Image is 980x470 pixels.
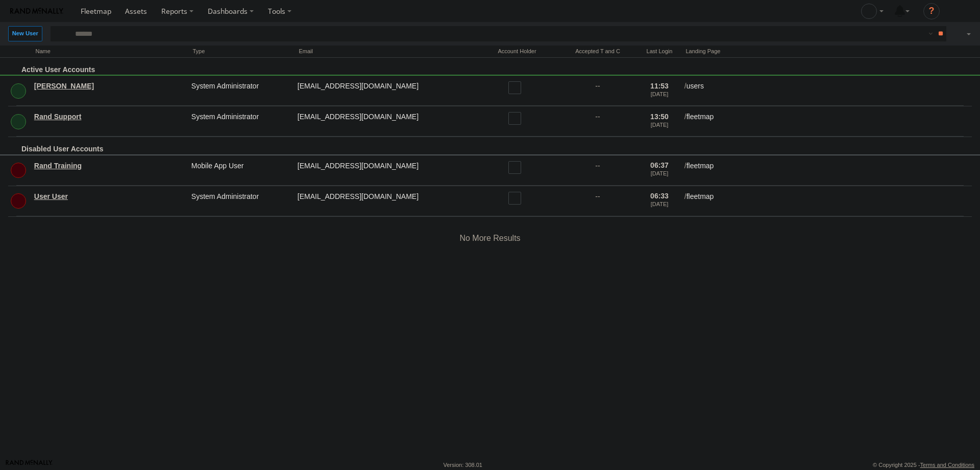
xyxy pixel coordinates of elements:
[190,80,292,102] div: System Administrator
[296,160,475,182] div: randtraining@rand.com
[968,47,980,56] span: Refresh
[508,112,526,125] label: Read only
[6,460,53,470] a: Visit our Website
[683,160,972,182] div: fleetmap
[683,190,972,212] div: fleetmap
[873,462,974,468] div: © Copyright 2025 -
[296,80,475,102] div: service@odysseygroupllc.com
[640,190,679,212] div: 06:33 [DATE]
[190,160,292,182] div: Mobile App User
[923,3,940,19] i: ?
[296,47,475,56] div: Email
[8,26,42,41] label: Create New User
[190,190,292,212] div: System Administrator
[640,47,679,56] div: Last Login
[296,190,475,212] div: fortraining@train.com
[683,110,972,132] div: fleetmap
[857,4,887,19] div: Ed Pruneda
[508,81,526,94] label: Read only
[34,161,184,170] a: Rand Training
[508,161,526,174] label: Read only
[913,26,935,41] label: Search Filter Options
[920,462,974,468] a: Terms and Conditions
[296,110,475,132] div: odyssey@rand.com
[444,462,482,468] div: Version: 308.01
[190,47,292,56] div: Type
[34,81,184,91] a: [PERSON_NAME]
[559,47,636,56] div: Has user accepted Terms and Conditions
[479,47,555,56] div: Account Holder
[34,112,184,121] a: Rand Support
[640,160,679,182] div: 06:37 [DATE]
[34,192,184,201] a: User User
[954,26,972,41] label: Export results as...
[640,110,679,132] div: 13:50 [DATE]
[190,110,292,132] div: System Administrator
[683,80,972,102] div: users
[683,47,964,56] div: Landing Page
[33,47,186,56] div: Name
[640,80,679,102] div: 11:53 [DATE]
[508,192,526,205] label: Read only
[64,26,72,41] label: Search Query
[10,8,63,15] img: rand-logo.svg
